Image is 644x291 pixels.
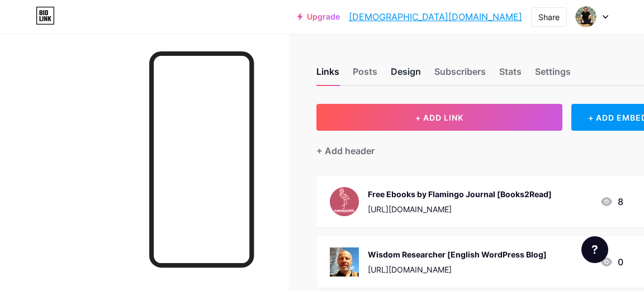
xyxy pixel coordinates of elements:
[368,188,552,200] div: Free Ebooks by Flamingo Journal [Books2Read]
[538,11,560,23] div: Share
[316,144,375,158] div: + Add header
[349,10,522,23] a: [DEMOGRAPHIC_DATA][DOMAIN_NAME]
[368,264,547,275] div: [URL][DOMAIN_NAME]
[600,255,623,269] div: 0
[368,203,552,215] div: [URL][DOMAIN_NAME]
[368,249,547,260] div: Wisdom Researcher [English WordPress Blog]
[330,187,359,216] img: Free Ebooks by Flamingo Journal [Books2Read]
[297,12,340,21] a: Upgrade
[316,104,562,131] button: + ADD LINK
[434,65,486,85] div: Subscribers
[330,247,359,276] img: Wisdom Researcher [English WordPress Blog]
[600,195,623,208] div: 8
[535,65,571,85] div: Settings
[575,6,596,27] img: setubal
[391,65,421,85] div: Design
[499,65,522,85] div: Stats
[353,65,377,85] div: Posts
[316,65,339,85] div: Links
[415,113,463,122] span: + ADD LINK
